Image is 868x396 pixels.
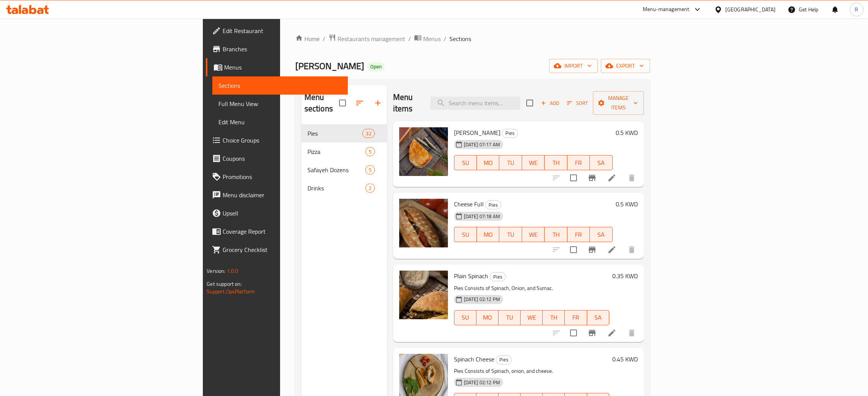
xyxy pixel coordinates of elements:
span: Choice Groups [223,136,342,145]
li: / [444,34,446,43]
a: Edit menu item [607,328,616,337]
h6: 0.5 KWD [616,199,638,209]
span: MO [480,157,496,168]
span: 2 [366,185,374,192]
a: Sections [212,76,348,95]
button: WE [522,155,545,170]
button: TH [545,155,567,170]
span: Menus [423,34,441,43]
img: Cheese Full [399,199,448,247]
span: SA [590,312,606,323]
button: SU [454,155,477,170]
span: 1.0.0 [227,266,239,276]
button: TU [499,310,521,325]
button: delete [623,169,641,187]
img: Plain Spinach [399,271,448,319]
span: SU [457,312,473,323]
div: items [362,129,374,138]
span: Full Menu View [218,99,342,108]
h6: 0.45 KWD [612,354,638,364]
span: SU [457,157,474,168]
div: Pies [485,200,501,209]
button: Branch-specific-item [583,241,601,259]
span: TU [502,229,519,240]
span: Coupons [223,154,342,163]
span: 5 [366,148,374,155]
button: SA [590,155,612,170]
span: Restaurants management [338,34,405,43]
a: Choice Groups [206,131,348,149]
span: SA [593,229,609,240]
button: Add [538,97,562,109]
div: Pizza5 [301,143,387,161]
span: Manage items [599,93,638,112]
span: Pies [486,201,501,209]
button: delete [623,324,641,342]
span: TU [502,157,519,168]
button: FR [567,227,590,242]
button: import [549,59,598,73]
a: Coverage Report [206,222,348,241]
button: WE [522,227,545,242]
a: Restaurants management [328,34,405,44]
button: TH [543,310,565,325]
a: Branches [206,40,348,58]
div: Pies [496,355,512,364]
a: Edit menu item [607,173,616,182]
button: FR [565,310,587,325]
span: Pizza [307,147,365,156]
button: TH [545,227,567,242]
span: Edit Menu [218,117,342,127]
span: Add [540,99,560,108]
span: FR [568,312,584,323]
span: FR [570,157,587,168]
span: Select all sections [334,95,350,111]
span: Drinks [307,184,365,193]
span: Branches [223,44,342,54]
a: Grocery Checklist [206,241,348,259]
a: Edit Restaurant [206,22,348,40]
button: SA [587,310,609,325]
span: Sections [218,81,342,90]
div: [GEOGRAPHIC_DATA] [725,5,776,14]
button: MO [476,310,499,325]
span: Edit Restaurant [223,26,342,35]
span: TH [548,157,564,168]
div: Drinks2 [301,179,387,197]
a: Menu disclaimer [206,186,348,204]
a: Promotions [206,168,348,186]
span: import [555,61,592,71]
span: [DATE] 02:12 PM [461,379,503,386]
a: Menus [206,58,348,76]
span: [DATE] 07:18 AM [461,213,503,220]
input: search [430,97,520,110]
button: Branch-specific-item [583,169,601,187]
button: Add section [369,94,387,112]
div: Safayeh Dozens [307,165,365,174]
p: Pies Consists of Spinach, Onion, and Sumac. [454,284,609,293]
span: Open [367,63,385,70]
button: SA [590,227,612,242]
span: Select section [522,95,538,111]
h6: 0.5 KWD [616,127,638,138]
span: [DATE] 07:17 AM [461,141,503,148]
nav: Menu sections [301,121,387,200]
span: WE [525,229,542,240]
span: [DATE] 02:12 PM [461,296,503,303]
span: Cheese Full [454,198,484,210]
h2: Menu items [393,92,421,114]
h6: 0.35 KWD [612,271,638,281]
a: Support.OpsPlatform [207,287,255,296]
span: Upsell [223,209,342,218]
button: MO [477,155,499,170]
span: export [607,61,644,71]
span: Select to update [565,170,581,186]
a: Full Menu View [212,95,348,113]
button: WE [521,310,543,325]
span: Grocery Checklist [223,245,342,254]
button: export [601,59,650,73]
span: Promotions [223,172,342,181]
div: items [365,184,375,193]
span: MO [480,229,496,240]
span: Sort items [562,97,593,109]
